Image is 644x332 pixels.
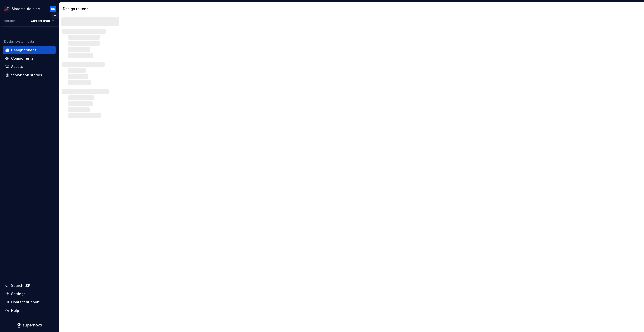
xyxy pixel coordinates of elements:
[11,56,34,61] div: Components
[11,73,42,78] div: Storybook stories
[51,7,55,11] div: DR
[17,323,42,328] svg: Supernova Logo
[3,54,56,62] a: Components
[3,281,56,290] button: Search ⌘K
[29,17,57,25] button: Current draft
[51,12,59,19] button: Collapse sidebar
[3,306,56,315] button: Help
[3,290,56,298] a: Settings
[11,48,37,53] div: Design tokens
[31,19,50,23] span: Current draft
[63,6,120,11] div: Design tokens
[1,3,58,14] button: Sistema de diseño IberiaDR
[11,64,23,69] div: Assets
[3,63,56,71] a: Assets
[11,300,40,305] div: Contact support
[3,46,56,54] a: Design tokens
[11,308,19,313] div: Help
[4,6,10,12] img: 55604660-494d-44a9-beb2-692398e9940a.png
[11,283,30,288] div: Search ⌘K
[3,71,56,79] a: Storybook stories
[12,6,44,11] div: Sistema de diseño Iberia
[3,298,56,306] button: Contact support
[4,19,16,23] div: Version
[4,40,34,44] div: Design system data
[11,291,26,296] div: Settings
